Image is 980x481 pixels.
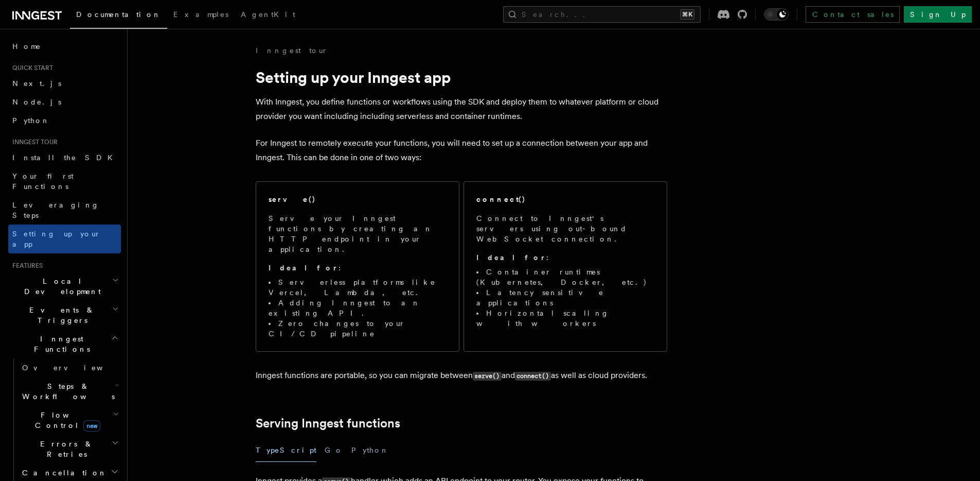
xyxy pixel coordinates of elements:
span: Leveraging Steps [12,201,99,219]
p: : [476,252,654,263]
a: Next.js [8,74,121,93]
a: Sign Up [904,6,972,23]
span: Events & Triggers [8,305,112,325]
li: Serverless platforms like Vercel, Lambda, etc. [269,277,447,298]
span: Quick start [8,64,53,72]
button: Python [351,439,389,462]
span: Setting up your app [12,230,101,248]
button: Local Development [8,272,121,301]
span: Next.js [12,79,61,88]
a: Your first Functions [8,167,121,196]
a: Documentation [70,3,167,29]
button: Flow Controlnew [18,406,121,435]
p: For Inngest to remotely execute your functions, you will need to set up a connection between your... [256,136,667,165]
span: Inngest Functions [8,334,111,354]
button: Steps & Workflows [18,377,121,406]
a: serve()Serve your Inngest functions by creating an HTTP endpoint in your application.Ideal for:Se... [256,181,459,352]
span: Overview [22,364,128,372]
p: With Inngest, you define functions or workflows using the SDK and deploy them to whatever platfor... [256,95,667,124]
button: TypeScript [256,439,316,462]
a: Serving Inngest functions [256,416,400,431]
li: Container runtimes (Kubernetes, Docker, etc.) [476,267,654,287]
strong: Ideal for [476,253,546,262]
li: Zero changes to your CI/CD pipeline [269,318,447,339]
h2: serve() [269,194,316,204]
span: Node.js [12,98,61,106]
span: Home [12,41,41,51]
span: Install the SDK [12,153,119,162]
span: Flow Control [18,410,113,431]
kbd: ⌘K [680,9,694,20]
p: : [269,263,447,273]
span: Python [12,116,50,125]
a: connect()Connect to Inngest's servers using out-bound WebSocket connection.Ideal for:Container ru... [464,181,667,352]
a: AgentKit [235,3,301,28]
a: Setting up your app [8,225,121,253]
h1: Setting up your Inngest app [256,68,667,87]
button: Errors & Retries [18,435,121,463]
li: Adding Inngest to an existing API. [269,298,447,318]
p: Serve your Inngest functions by creating an HTTP endpoint in your application. [269,213,447,254]
li: Latency sensitive applications [476,287,654,308]
a: Node.js [8,93,121,111]
span: new [83,420,100,432]
button: Inngest Functions [8,330,121,358]
span: Examples [173,10,228,19]
a: Contact sales [806,6,900,23]
code: connect() [515,372,551,381]
code: serve() [473,372,502,381]
p: Inngest functions are portable, so you can migrate between and as well as cloud providers. [256,368,667,383]
p: Connect to Inngest's servers using out-bound WebSocket connection. [476,213,654,244]
span: Features [8,262,43,270]
span: Cancellation [18,468,107,478]
button: Events & Triggers [8,301,121,330]
button: Go [325,439,343,462]
a: Examples [167,3,235,28]
span: Your first Functions [12,172,74,191]
h2: connect() [476,194,526,204]
a: Python [8,111,121,130]
span: Documentation [76,10,161,19]
span: AgentKit [241,10,295,19]
a: Install the SDK [8,148,121,167]
span: Errors & Retries [18,439,112,459]
button: Toggle dark mode [764,8,789,21]
a: Overview [18,358,121,377]
span: Inngest tour [8,138,58,146]
button: Search...⌘K [503,6,701,23]
a: Home [8,37,121,56]
span: Steps & Workflows [18,381,115,402]
a: Leveraging Steps [8,196,121,225]
a: Inngest tour [256,45,328,56]
span: Local Development [8,276,112,297]
li: Horizontal scaling with workers [476,308,654,329]
strong: Ideal for [269,264,338,272]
